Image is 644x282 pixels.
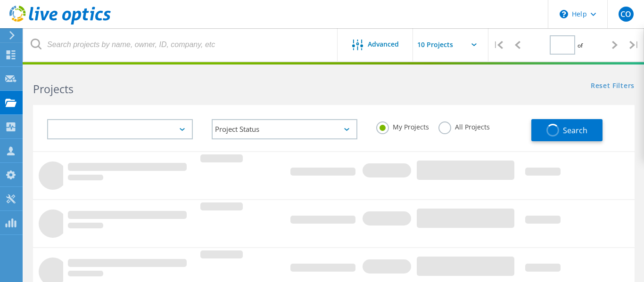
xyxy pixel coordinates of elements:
div: | [625,28,644,62]
div: Project Status [212,119,357,139]
svg: \n [560,10,568,18]
b: Projects [33,81,74,97]
a: Live Optics Dashboard [9,20,111,26]
button: Search [531,119,603,141]
span: Advanced [368,41,399,48]
span: Search [563,125,587,136]
span: of [578,41,583,49]
input: Search projects by name, owner, ID, company, etc [24,28,338,61]
div: | [488,28,508,62]
label: All Projects [438,121,490,130]
a: Reset Filters [591,82,635,90]
label: My Projects [376,121,429,130]
span: CO [620,10,631,18]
